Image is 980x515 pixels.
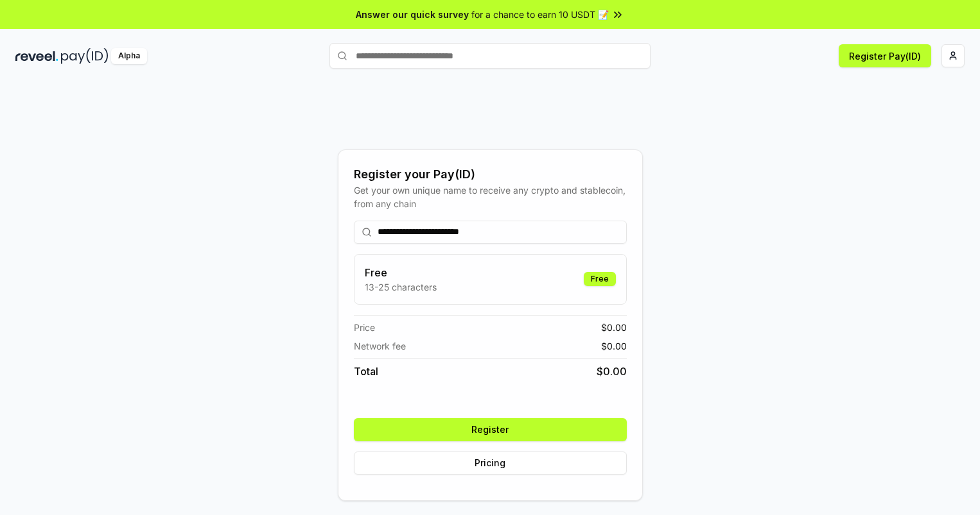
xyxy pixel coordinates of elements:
[354,418,627,441] button: Register
[354,183,627,210] div: Get your own unique name to receive any crypto and stablecoin, from any chain
[365,265,437,280] h3: Free
[597,364,627,379] span: $ 0.00
[365,280,437,294] p: 13-25 characters
[354,165,627,183] div: Register your Pay(ID)
[839,44,931,67] button: Register Pay(ID)
[111,48,147,64] div: Alpha
[354,452,627,475] button: Pricing
[354,321,375,334] span: Price
[601,321,627,334] span: $ 0.00
[15,48,58,64] img: reveel_dark
[354,364,378,379] span: Total
[601,339,627,353] span: $ 0.00
[471,8,609,21] span: for a chance to earn 10 USDT 📝
[356,8,469,21] span: Answer our quick survey
[354,339,406,353] span: Network fee
[61,48,109,64] img: pay_id
[584,272,616,286] div: Free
